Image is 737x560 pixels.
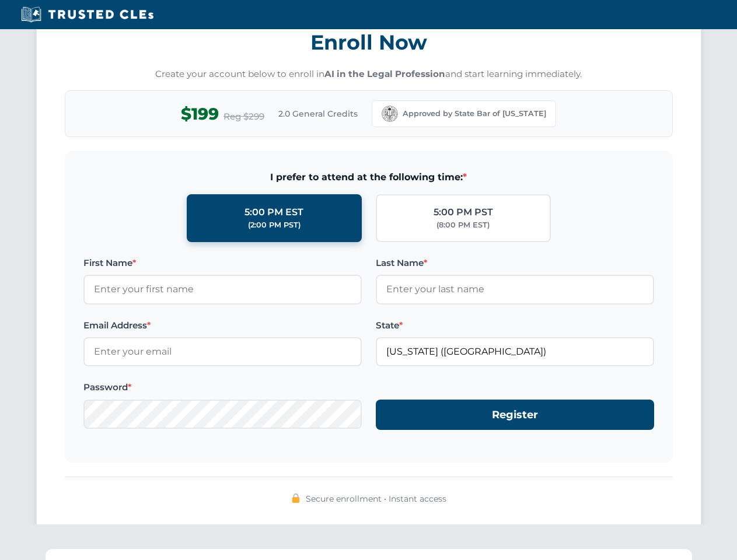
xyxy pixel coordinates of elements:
[376,318,654,332] label: State
[376,400,654,430] button: Register
[376,275,654,304] input: Enter your last name
[278,107,358,120] span: 2.0 General Credits
[223,110,264,124] span: Reg $299
[376,256,654,270] label: Last Name
[65,24,673,61] h3: Enroll Now
[434,205,493,220] div: 5:00 PM PST
[244,205,303,220] div: 5:00 PM EST
[382,106,398,122] img: California Bar
[83,170,654,185] span: I prefer to attend at the following time:
[324,68,445,79] strong: AI in the Legal Profession
[83,380,362,394] label: Password
[181,101,219,127] span: $199
[83,256,362,270] label: First Name
[65,68,673,81] p: Create your account below to enroll in and start learning immediately.
[306,492,446,505] span: Secure enrollment • Instant access
[248,219,301,231] div: (2:00 PM PST)
[376,337,654,366] input: California (CA)
[18,6,157,23] img: Trusted CLEs
[83,318,362,332] label: Email Address
[403,108,546,120] span: Approved by State Bar of [US_STATE]
[436,219,490,231] div: (8:00 PM EST)
[83,337,362,366] input: Enter your email
[291,494,301,503] img: 🔒
[83,275,362,304] input: Enter your first name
